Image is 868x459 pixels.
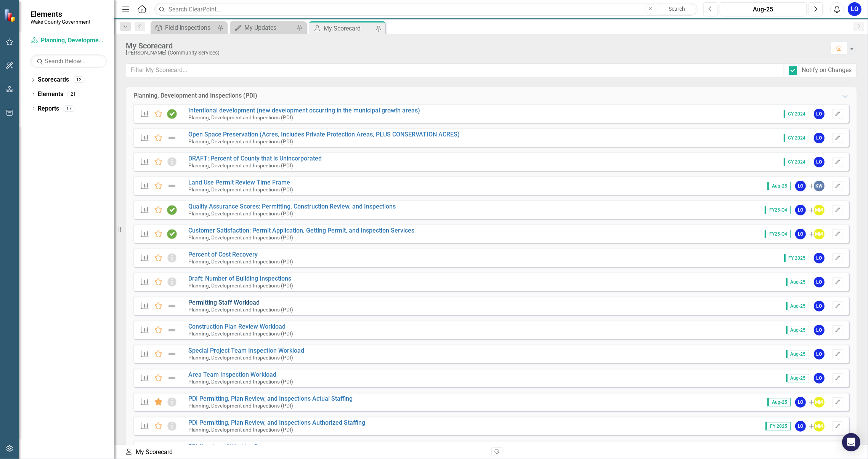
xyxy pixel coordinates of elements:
[784,110,809,118] span: CY 2024
[814,205,825,215] div: MM
[167,254,177,263] img: Information Only
[188,282,293,289] small: Planning, Development and Inspections (PDI)
[167,181,177,191] img: Not Defined
[188,371,276,378] a: Area Team Inspection Workload
[188,210,293,217] small: Planning, Development and Inspections (PDI)
[30,19,90,25] small: Wake County Government
[188,275,291,282] a: Draft: Number of Building Inspections
[188,403,293,409] small: Planning, Development and Inspections (PDI)
[784,158,809,166] span: CY 2024
[814,277,825,287] div: LO
[4,8,18,22] img: ClearPoint Strategy
[167,278,177,287] img: Information Only
[167,398,177,407] img: Information Only
[765,230,791,238] span: FY25-Q4
[814,181,825,191] div: KW
[814,133,825,143] div: LO
[795,397,806,408] div: LO
[188,162,293,169] small: Planning, Development and Inspections (PDI)
[38,75,69,84] a: Scorecards
[848,2,862,16] button: LO
[795,229,806,239] div: LO
[669,6,685,12] span: Search
[167,326,177,335] img: Not Defined
[167,374,177,383] img: Not Defined
[126,42,823,50] div: My Scorecard
[786,326,809,334] span: Aug-25
[154,3,698,16] input: Search ClearPoint...
[814,157,825,167] div: LO
[188,234,293,241] small: Planning, Development and Inspections (PDI)
[842,433,860,451] div: Open Intercom Messenger
[167,133,177,143] img: Not Defined
[188,347,304,354] a: Special Project Team Inspection Workload
[152,23,215,32] a: Field Inspections
[814,109,825,119] div: LO
[63,105,75,112] div: 17
[786,302,809,310] span: Aug-25
[795,421,806,432] div: LO
[188,203,396,210] a: Quality Assurance Scores: Permitting, Construction Review, and Inspections
[232,23,295,32] a: My Updates
[188,131,460,138] a: Open Space Preservation (Acres, Includes Private Protection Areas, PLUS CONSERVATION ACRES)
[814,301,825,311] div: LO
[188,355,293,361] small: Planning, Development and Inspections (PDI)
[188,107,420,114] a: Intentional development (new development occurring in the municipal growth areas)
[188,323,286,330] a: Construction Plan Review Workload
[67,91,79,98] div: 21
[802,66,852,75] div: Notify on Changes
[765,206,791,214] span: FY25-Q4
[188,419,365,426] a: PDI Permitting, Plan Review, and Inspections Authorized Staffing
[188,299,260,306] a: Permitting Staff Workload
[767,182,791,190] span: Aug-25
[188,155,322,162] a: DRAFT: Percent of County that is Unincorporated
[30,55,107,68] input: Search Below...
[188,179,290,186] a: Land Use Permit Review Time Frame
[658,4,696,14] button: Search
[720,2,807,16] button: Aug-25
[167,157,177,167] img: Information Only
[188,251,258,258] a: Percent of Cost Recovery
[133,91,257,100] div: Planning, Development and Inspections (PDI)
[125,448,486,457] div: My Scorecard
[38,90,63,99] a: Elements
[814,421,825,432] div: MM
[784,254,809,262] span: FY 2025
[188,395,353,402] a: PDI Permitting, Plan Review, and Inspections Actual Staffing
[244,23,295,32] div: My Updates
[814,229,825,239] div: MM
[167,230,177,239] img: On Track
[814,253,825,263] div: LO
[126,50,823,56] div: [PERSON_NAME] (Community Services)
[188,114,293,120] small: Planning, Development and Inspections (PDI)
[814,325,825,335] div: LO
[167,350,177,359] img: Not Defined
[167,422,177,431] img: Information Only
[795,181,806,191] div: LO
[814,373,825,384] div: LO
[188,186,293,193] small: Planning, Development and Inspections (PDI)
[188,331,293,337] small: Planning, Development and Inspections (PDI)
[814,349,825,359] div: LO
[188,427,293,433] small: Planning, Development and Inspections (PDI)
[786,278,809,286] span: Aug-25
[165,23,215,32] div: Field Inspections
[30,10,90,19] span: Elements
[188,258,293,265] small: Planning, Development and Inspections (PDI)
[167,205,177,215] img: On Track
[784,134,809,142] span: CY 2024
[786,350,809,358] span: Aug-25
[767,398,791,406] span: Aug-25
[188,138,293,144] small: Planning, Development and Inspections (PDI)
[814,397,825,408] div: MM
[188,307,293,313] small: Planning, Development and Inspections (PDI)
[188,227,414,234] a: Customer Satisfaction: Permit Application, Getting Permit, and Inspection Services
[786,374,809,382] span: Aug-25
[722,5,804,14] div: Aug-25
[765,422,791,430] span: FY 2025
[167,302,177,311] img: Not Defined
[324,24,374,33] div: My Scorecard
[126,63,784,77] input: Filter My Scorecard...
[38,104,59,113] a: Reports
